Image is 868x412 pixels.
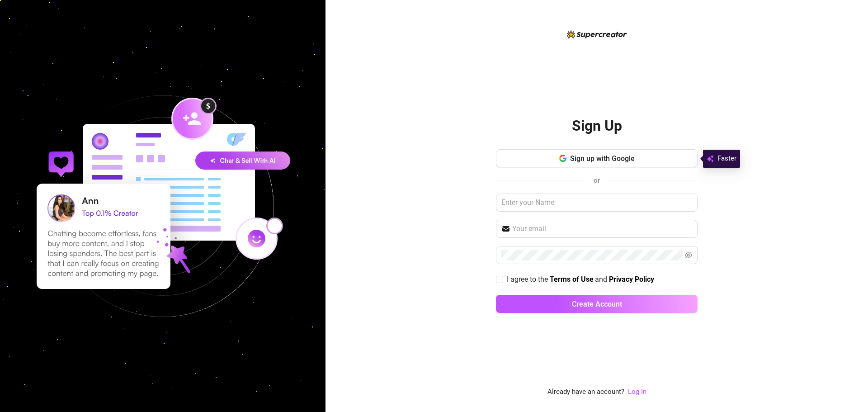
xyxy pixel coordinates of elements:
a: Privacy Policy [609,275,654,284]
img: svg%3e [707,153,714,164]
a: Log In [628,388,646,396]
span: Create Account [572,300,622,308]
img: logo-BBDzfeDw.svg [567,30,627,38]
a: Log In [628,387,646,398]
span: and [595,275,609,284]
img: signup-background-D0MIrEPF.svg [6,50,319,363]
span: Sign up with Google [570,154,635,163]
span: Already have an account? [547,387,624,398]
button: Create Account [496,295,698,313]
input: Enter your Name [496,194,698,212]
button: Sign up with Google [496,149,698,167]
input: Your email [512,223,692,234]
span: Faster [717,153,736,164]
strong: Terms of Use [550,275,594,284]
span: or [594,176,600,185]
span: eye-invisible [685,251,692,259]
span: I agree to the [507,275,550,284]
strong: Privacy Policy [609,275,654,284]
a: Terms of Use [550,275,594,284]
h2: Sign Up [572,117,622,135]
